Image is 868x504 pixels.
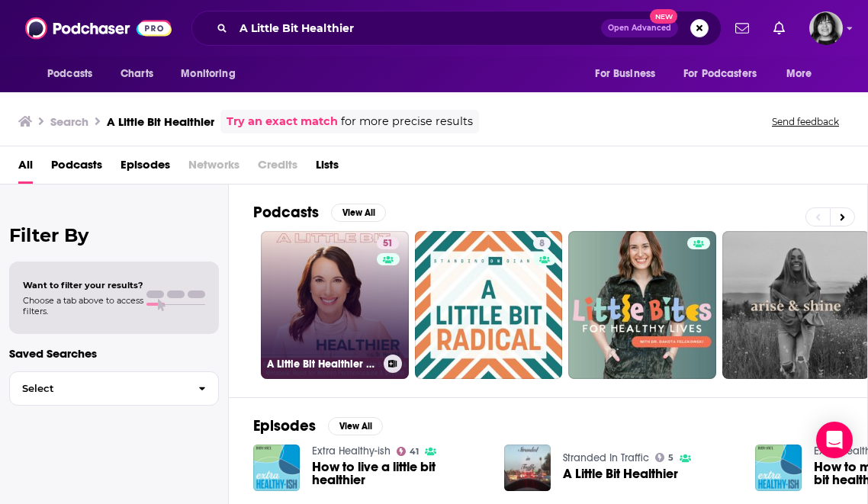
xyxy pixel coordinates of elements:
button: open menu [170,59,255,88]
span: Select [10,384,186,393]
a: 8 [415,231,563,379]
button: Show profile menu [809,11,843,45]
span: for more precise results [341,113,473,130]
span: Networks [188,152,240,184]
button: Send feedback [767,115,844,128]
button: Select [9,371,219,406]
a: All [18,152,33,184]
a: 41 [397,447,420,456]
a: 51 [377,237,399,249]
img: How to make cooking a little bit healthier [755,445,802,491]
input: Search podcasts, credits, & more... [233,16,601,40]
span: Credits [258,152,297,184]
button: View All [328,417,383,435]
a: 8 [533,237,551,249]
div: Search podcasts, credits, & more... [191,11,722,46]
h2: Filter By [9,224,219,246]
span: 5 [668,454,674,461]
span: Choose a tab above to access filters. [23,295,143,316]
a: Episodes [121,152,170,184]
span: Want to filter your results? [23,280,143,291]
a: A Little Bit Healthier [563,467,678,480]
span: Monitoring [181,63,235,85]
h3: Search [50,114,88,129]
span: Charts [121,63,153,85]
span: 41 [410,448,419,455]
h2: Podcasts [253,203,319,222]
h2: Episodes [253,416,316,435]
span: Podcasts [47,63,92,85]
span: Logged in as parkdalepublicity1 [809,11,843,45]
button: View All [331,204,386,222]
img: Podchaser - Follow, Share and Rate Podcasts [25,14,172,43]
a: Lists [316,152,339,184]
a: 5 [655,453,674,462]
a: PodcastsView All [253,203,386,222]
h3: A Little Bit Healthier | Hormone, [MEDICAL_DATA], Weight Loss Resistance, Inflammation & Gut Heal... [267,358,378,371]
a: Charts [111,59,162,88]
span: 51 [383,236,393,252]
button: open menu [776,59,831,88]
p: Saved Searches [9,346,219,361]
a: How to live a little bit healthier [312,461,486,486]
a: EpisodesView All [253,416,383,435]
img: A Little Bit Healthier [504,445,551,491]
a: 51A Little Bit Healthier | Hormone, [MEDICAL_DATA], Weight Loss Resistance, Inflammation & Gut He... [261,231,409,379]
img: User Profile [809,11,843,45]
button: open menu [674,59,779,88]
span: Open Advanced [608,24,671,32]
h3: A Little Bit Healthier [107,114,214,129]
a: Try an exact match [227,113,338,130]
button: open menu [584,59,674,88]
a: Stranded In Traffic [563,451,649,464]
img: How to live a little bit healthier [253,445,300,491]
a: Extra Healthy-ish [312,445,391,457]
a: Show notifications dropdown [767,15,791,41]
button: open menu [37,59,112,88]
span: For Podcasters [683,63,757,85]
a: Show notifications dropdown [729,15,755,41]
span: More [786,63,812,85]
div: Open Intercom Messenger [816,422,853,458]
span: New [650,9,677,24]
a: Podcasts [51,152,102,184]
button: Open AdvancedNew [601,19,678,37]
span: 8 [539,236,545,252]
span: For Business [595,63,655,85]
